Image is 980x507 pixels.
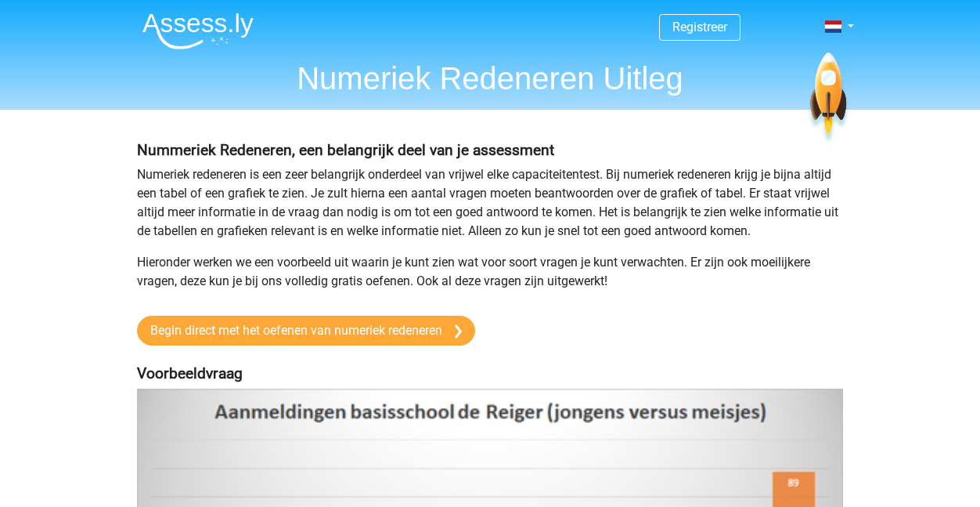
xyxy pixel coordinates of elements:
[455,324,462,339] img: arrow-right.e5bd35279c78.svg
[137,316,475,346] a: Begin direct met het oefenen van numeriek redeneren
[142,13,254,49] img: Assessly
[137,141,554,159] b: Nummeriek Redeneren, een belangrijk deel van je assessment
[672,20,727,34] a: Registreer
[137,364,243,382] b: Voorbeeldvraag
[130,60,850,97] h1: Numeriek Redeneren Uitleg
[137,165,843,241] p: Numeriek redeneren is een zeer belangrijk onderdeel van vrijwel elke capaciteitentest. Bij numeri...
[807,53,850,144] img: spaceship.7d73109d6933.svg
[137,253,843,291] p: Hieronder werken we een voorbeeld uit waarin je kunt zien wat voor soort vragen je kunt verwachte...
